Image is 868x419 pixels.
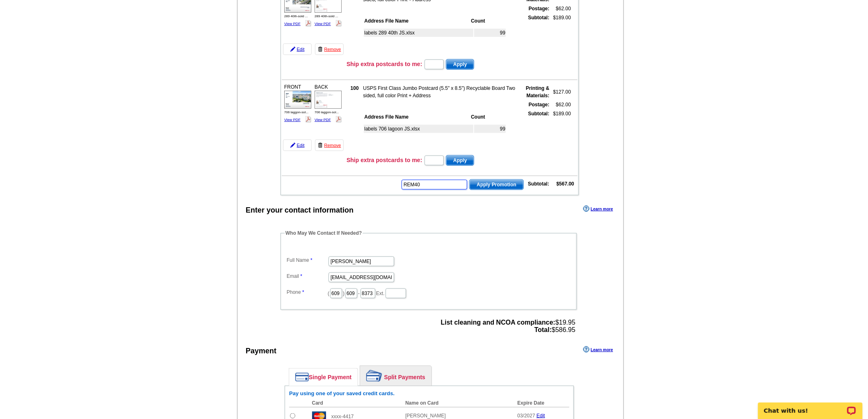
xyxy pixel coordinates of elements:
[284,22,301,26] a: View PDF
[289,369,358,386] a: Single Payment
[315,91,342,109] img: small-thumb.jpg
[535,326,552,333] strong: Total:
[441,319,576,334] span: $19.95 $586.95
[360,366,432,386] a: Split Payments
[583,346,613,353] a: Learn more
[315,140,344,151] a: Remove
[513,399,569,408] th: Expire Date
[284,110,308,114] span: 706 laggon-sol...
[290,143,295,148] img: pencil-icon.gif
[351,85,359,91] strong: 100
[471,17,506,25] th: Count
[364,125,473,133] td: labels 706 lagoon JS.xlsx
[287,256,328,264] label: Full Name
[557,181,574,187] strong: $567.00
[318,143,323,148] img: trashcan-icon.gif
[363,84,517,100] td: USPS First Class Jumbo Postcard (5.5" x 8.5") Recyclable Board Two sided, full color Print + Address
[537,413,545,419] a: Edit
[551,84,571,100] td: $127.00
[470,180,523,190] span: Apply Promotion
[446,59,474,70] button: Apply
[364,29,473,37] td: labels 289 40th JS.xlsx
[529,6,550,11] strong: Postage:
[347,60,422,68] h3: Ship extra postcards to me:
[551,14,571,56] td: $189.00
[551,110,571,152] td: $189.00
[336,20,342,26] img: pdf_logo.png
[753,393,868,419] iframe: LiveChat chat widget
[471,113,506,121] th: Count
[526,85,549,98] strong: Printing & Materials:
[364,17,470,25] th: Address File Name
[284,14,308,18] span: 289 40th-sold ...
[474,29,506,37] td: 99
[446,156,474,165] span: Apply
[313,82,343,125] div: BACK
[305,116,311,122] img: pdf_logo.png
[283,82,313,125] div: FRONT
[441,319,555,326] strong: List cleaning and NCOA compliance:
[284,91,311,109] img: small-thumb.jpg
[285,229,363,237] legend: Who May We Contact If Needed?
[287,272,328,280] label: Email
[336,116,342,122] img: pdf_logo.png
[290,47,295,52] img: pencil-icon.gif
[246,346,276,357] div: Payment
[315,110,339,114] span: 706 laggon-sol...
[285,286,573,299] dd: ( ) - Ext.
[528,111,550,117] strong: Subtotal:
[446,60,474,69] span: Apply
[401,399,513,408] th: Name on Card
[295,373,309,382] img: single-payment.png
[446,155,474,166] button: Apply
[528,15,550,21] strong: Subtotal:
[289,390,569,397] h6: Pay using one of your saved credit cards.
[287,288,328,296] label: Phone
[474,125,506,133] td: 99
[283,44,312,55] a: Edit
[469,179,524,190] button: Apply Promotion
[528,181,549,187] strong: Subtotal:
[551,101,571,109] td: $62.00
[364,113,470,121] th: Address File Name
[405,413,446,419] span: [PERSON_NAME]
[347,156,422,164] h3: Ship extra postcards to me:
[315,22,331,26] a: View PDF
[284,118,301,122] a: View PDF
[517,413,535,419] span: 03/2027
[315,14,338,18] span: 289 40th-sold ...
[318,47,323,52] img: trashcan-icon.gif
[283,140,312,151] a: Edit
[308,399,402,408] th: Card
[366,370,382,382] img: split-payment.png
[551,5,571,13] td: $62.00
[246,205,354,216] div: Enter your contact information
[583,206,613,212] a: Learn more
[529,102,550,108] strong: Postage:
[315,44,344,55] a: Remove
[305,20,311,26] img: pdf_logo.png
[315,118,331,122] a: View PDF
